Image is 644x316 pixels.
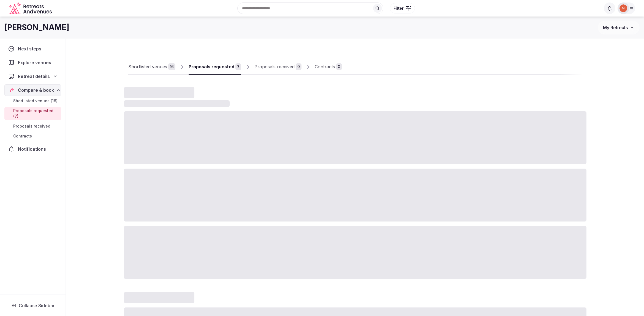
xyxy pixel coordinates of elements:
img: Mark Fromson [619,4,627,12]
a: Next steps [4,43,61,55]
div: 0 [336,63,342,70]
a: Notifications [4,143,61,155]
a: Contracts [4,132,61,140]
a: Shortlisted venues (16) [4,97,61,105]
span: Collapse Sidebar [19,303,55,308]
span: Notifications [18,146,48,152]
span: Shortlisted venues (16) [13,98,58,104]
span: Retreat details [18,73,50,80]
div: Proposals received [254,63,295,70]
span: Proposals requested (7) [13,108,59,119]
div: 0 [296,63,301,70]
a: Shortlisted venues16 [128,59,175,75]
a: Visit the homepage [9,2,53,15]
span: Filter [393,6,404,11]
a: Contracts0 [315,59,342,75]
span: Contracts [13,133,32,139]
h1: [PERSON_NAME] [4,22,69,33]
span: Next steps [18,45,44,52]
span: Compare & book [18,87,54,93]
button: Filter [390,3,415,13]
span: My Retreats [603,25,628,30]
span: Explore venues [18,59,53,66]
button: My Retreats [598,21,640,34]
a: Proposals requested7 [189,59,241,75]
div: Shortlisted venues [128,63,167,70]
a: Explore venues [4,57,61,68]
a: Proposals received0 [254,59,301,75]
a: Proposals requested (7) [4,107,61,120]
div: Contracts [315,63,335,70]
div: Proposals requested [189,63,234,70]
svg: Retreats and Venues company logo [9,2,53,15]
span: Proposals received [13,123,50,129]
a: Proposals received [4,122,61,130]
div: 7 [235,63,241,70]
button: Collapse Sidebar [4,299,61,312]
div: 16 [168,63,175,70]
